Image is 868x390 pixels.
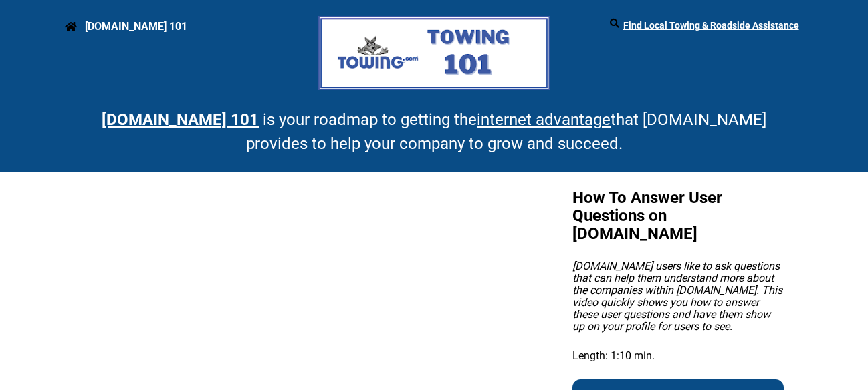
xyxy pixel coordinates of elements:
[246,110,771,153] span: is your roadmap to getting the that [DOMAIN_NAME] provides to help your company to grow and succeed.
[477,110,611,129] u: internet advantage
[572,350,784,362] p: Length: 1:10 min.
[102,110,259,129] a: [DOMAIN_NAME] 101
[572,188,726,243] strong: How To Answer User Questions on [DOMAIN_NAME]
[85,20,187,33] a: [DOMAIN_NAME] 101
[623,20,799,31] a: Find Local Towing & Roadside Assistance
[572,260,785,333] em: [DOMAIN_NAME] users like to ask questions that can help them understand more about the companies ...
